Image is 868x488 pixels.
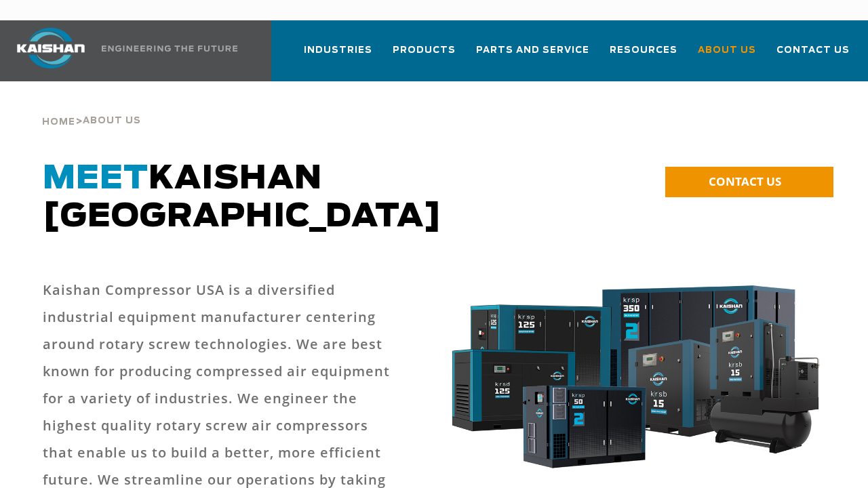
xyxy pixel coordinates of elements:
a: About Us [698,33,756,79]
span: CONTACT US [709,174,781,189]
span: About Us [83,117,141,125]
a: Home [42,115,75,127]
img: krsb [442,277,825,484]
span: Kaishan [GEOGRAPHIC_DATA] [43,163,442,233]
a: Industries [304,33,372,79]
a: Contact Us [776,33,850,79]
span: Industries [304,43,372,58]
a: Products [393,33,456,79]
span: Meet [43,163,149,195]
span: Parts and Service [476,43,589,58]
a: Resources [610,33,677,79]
span: About Us [698,43,756,58]
span: Products [393,43,456,58]
a: CONTACT US [665,167,833,197]
span: Resources [610,43,677,58]
span: Contact Us [776,43,850,58]
span: Home [42,118,75,127]
div: > [42,81,141,133]
a: Parts and Service [476,33,589,79]
img: Engineering the future [102,45,237,52]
